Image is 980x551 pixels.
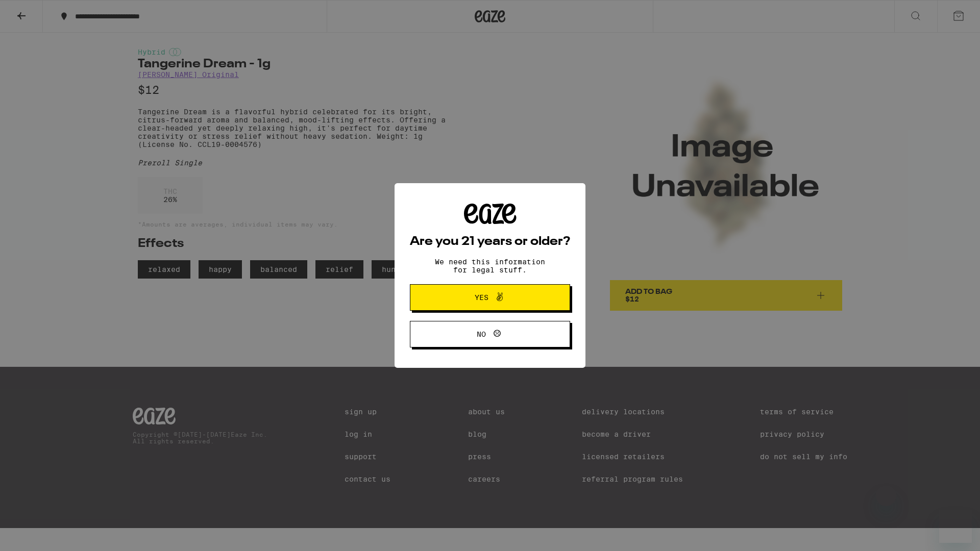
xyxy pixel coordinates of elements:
iframe: Close message [876,486,896,506]
h2: Are you 21 years or older? [410,236,570,248]
span: No [477,331,486,338]
span: Yes [475,294,488,301]
button: Yes [410,284,570,311]
iframe: Button to launch messaging window [939,510,972,543]
p: We need this information for legal stuff. [426,258,554,274]
button: No [410,321,570,347]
